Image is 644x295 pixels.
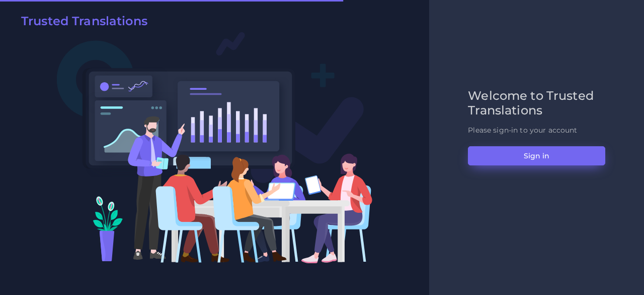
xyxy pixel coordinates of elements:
h2: Trusted Translations [21,14,147,29]
img: Login V2 [56,31,373,264]
p: Please sign-in to your account [468,125,605,136]
a: Trusted Translations [14,14,147,32]
h2: Welcome to Trusted Translations [468,89,605,118]
button: Sign in [468,146,605,165]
